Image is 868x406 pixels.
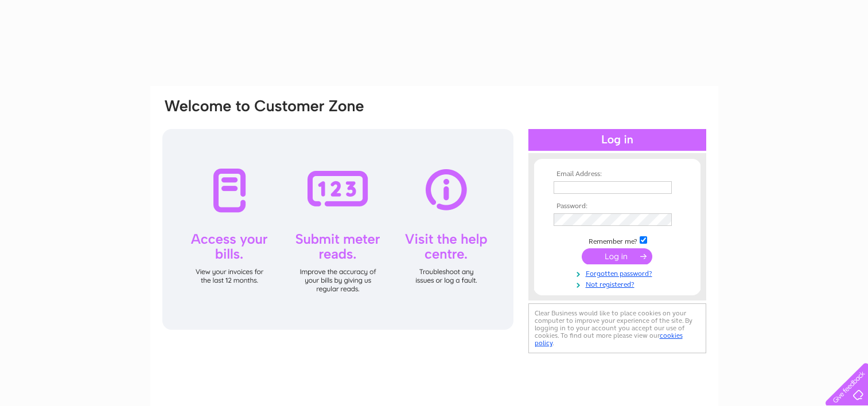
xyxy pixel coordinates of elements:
[582,248,652,264] input: Submit
[551,235,684,246] td: Remember me?
[554,278,684,289] a: Not registered?
[535,331,683,347] a: cookies policy
[551,170,684,178] th: Email Address:
[551,202,684,210] th: Password:
[554,267,684,278] a: Forgotten password?
[528,303,706,353] div: Clear Business would like to place cookies on your computer to improve your experience of the sit...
